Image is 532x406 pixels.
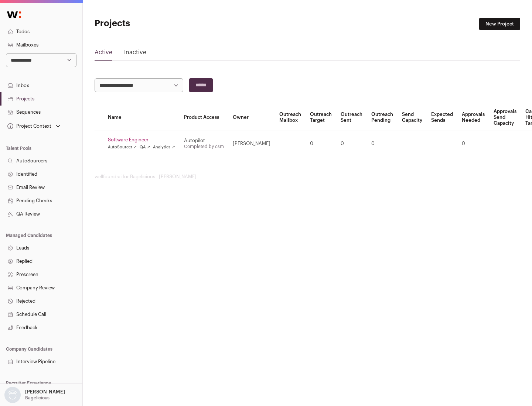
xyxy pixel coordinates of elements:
[479,18,520,30] a: New Project
[367,131,398,156] td: 0
[4,387,21,403] img: nopic.png
[124,48,146,60] a: Inactive
[228,104,275,131] th: Owner
[306,131,336,156] td: 0
[306,104,336,131] th: Outreach Target
[398,104,427,131] th: Send Capacity
[25,389,65,395] p: [PERSON_NAME]
[6,123,51,129] div: Project Context
[108,144,137,150] a: AutoSourcer ↗
[489,104,521,131] th: Approvals Send Capacity
[25,395,50,401] p: Bagelicious
[367,104,398,131] th: Outreach Pending
[228,131,275,156] td: [PERSON_NAME]
[3,387,66,403] button: Open dropdown
[336,131,367,156] td: 0
[95,48,112,60] a: Active
[6,121,62,131] button: Open dropdown
[95,18,236,30] h1: Projects
[275,104,306,131] th: Outreach Mailbox
[336,104,367,131] th: Outreach Sent
[184,138,224,144] div: Autopilot
[3,7,25,22] img: Wellfound
[180,104,228,131] th: Product Access
[95,174,520,180] footer: wellfound:ai for Bagelicious - [PERSON_NAME]
[103,104,180,131] th: Name
[457,104,489,131] th: Approvals Needed
[457,131,489,156] td: 0
[184,144,224,149] a: Completed by csm
[427,104,457,131] th: Expected Sends
[153,144,175,150] a: Analytics ↗
[140,144,150,150] a: QA ↗
[108,137,175,143] a: Software Engineer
